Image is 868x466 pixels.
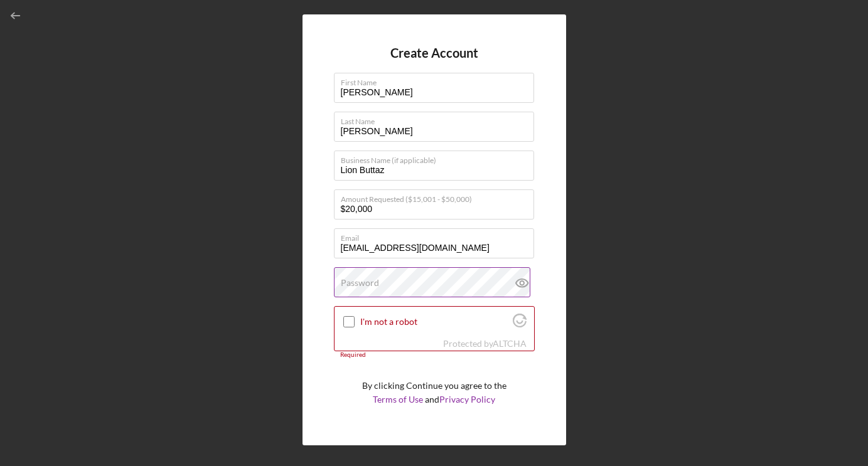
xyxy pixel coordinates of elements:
label: First Name [341,73,534,87]
a: Visit Altcha.org [493,338,527,349]
label: Password [341,278,379,288]
label: Business Name (if applicable) [341,151,534,165]
label: Email [341,229,534,243]
a: Terms of Use [373,394,423,405]
a: Visit Altcha.org [513,319,527,329]
label: Last Name [341,112,534,126]
label: I'm not a robot [360,317,509,327]
div: Required [334,351,535,359]
a: Privacy Policy [439,394,495,405]
p: By clicking Continue you agree to the and [362,379,506,407]
label: Amount Requested ($15,001 - $50,000) [341,190,534,204]
h4: Create Account [390,46,478,60]
div: Protected by [443,339,527,349]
